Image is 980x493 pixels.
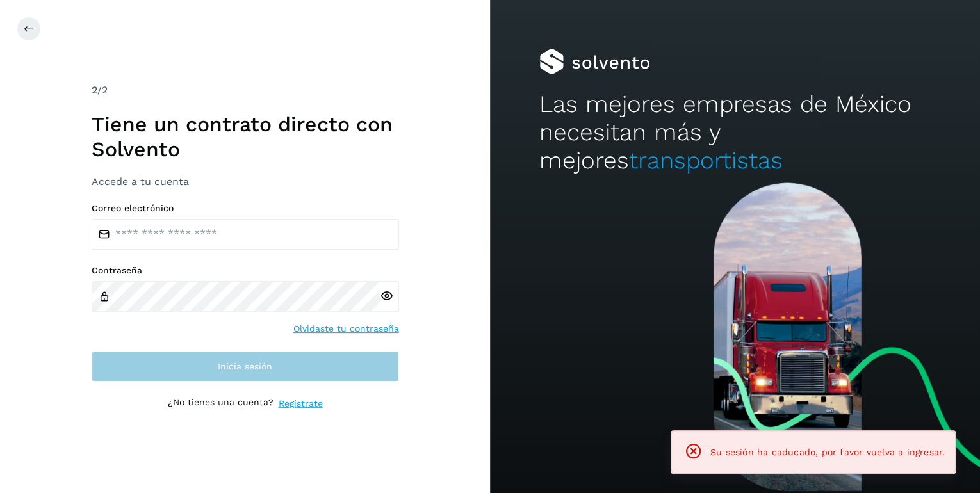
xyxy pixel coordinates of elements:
[293,322,399,335] a: Olvidaste tu contraseña
[92,84,97,96] span: 2
[168,397,274,410] p: ¿No tienes una cuenta?
[92,265,399,276] label: Contraseña
[218,362,272,371] span: Inicia sesión
[629,147,783,174] span: transportistas
[92,83,399,98] div: /2
[539,90,931,175] h2: Las mejores empresas de México necesitan más y mejores
[92,112,399,161] h1: Tiene un contrato directo con Solvento
[92,351,399,382] button: Inicia sesión
[92,203,399,214] label: Correo electrónico
[279,397,323,410] a: Regístrate
[710,447,945,457] span: Su sesión ha caducado, por favor vuelva a ingresar.
[92,175,399,188] h3: Accede a tu cuenta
